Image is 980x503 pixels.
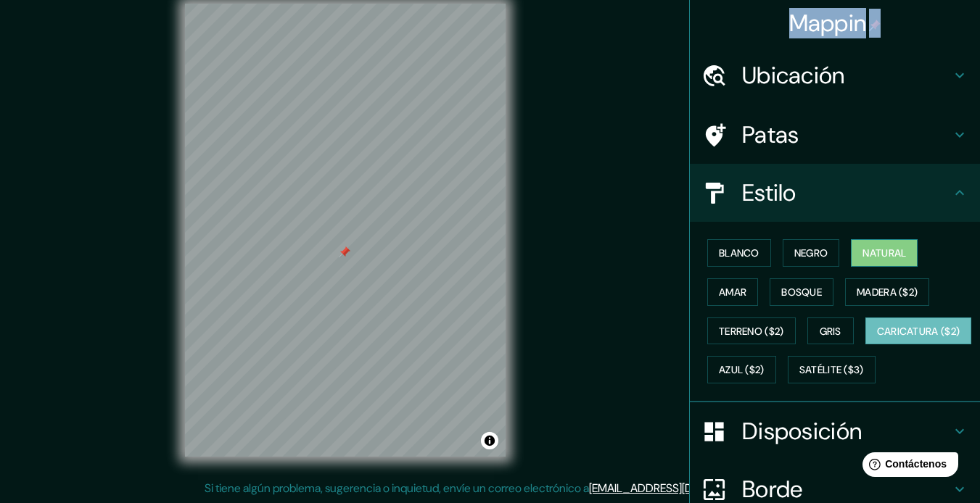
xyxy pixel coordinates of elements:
[589,481,768,496] a: [EMAIL_ADDRESS][DOMAIN_NAME]
[707,356,776,383] button: Azul ($2)
[851,446,964,487] iframe: Lanzador de widgets de ayuda
[205,481,589,496] font: Si tiene algún problema, sugerencia o inquietud, envíe un correo electrónico a
[799,364,864,377] font: Satélite ($3)
[719,364,765,377] font: Azul ($2)
[865,317,972,345] button: Caricatura ($2)
[742,60,845,91] font: Ubicación
[781,286,822,299] font: Bosque
[862,246,906,259] font: Natural
[719,246,759,259] font: Blanco
[690,106,980,164] div: Patas
[851,239,918,267] button: Natural
[794,246,828,259] font: Negro
[820,325,841,338] font: Gris
[690,46,980,104] div: Ubicación
[845,278,929,306] button: Madera ($2)
[719,325,784,338] font: Terreno ($2)
[690,402,980,460] div: Disposición
[481,432,498,449] button: Activar o desactivar atribución
[707,278,758,306] button: Amar
[185,4,506,457] canvas: Mapa
[770,278,833,306] button: Bosque
[789,8,867,38] font: Mappin
[788,356,876,383] button: Satélite ($3)
[742,178,796,208] font: Estilo
[742,120,799,150] font: Patas
[719,286,746,299] font: Amar
[690,164,980,222] div: Estilo
[707,317,796,345] button: Terreno ($2)
[877,325,960,338] font: Caricatura ($2)
[869,20,881,31] img: pin-icon.png
[707,239,771,267] button: Blanco
[807,317,854,345] button: Gris
[857,286,918,299] font: Madera ($2)
[742,416,862,446] font: Disposición
[783,239,840,267] button: Negro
